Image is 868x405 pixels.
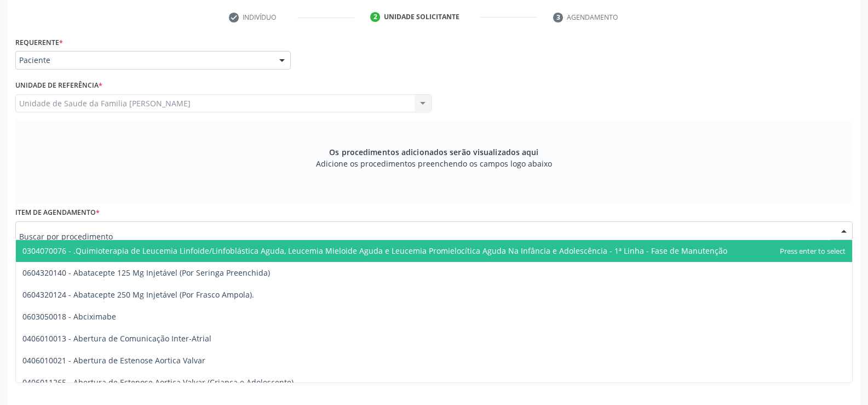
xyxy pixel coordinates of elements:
span: Adicione os procedimentos preenchendo os campos logo abaixo [316,158,552,169]
span: 0304070076 - .Quimioterapia de Leucemia Linfoide/Linfoblástica Aguda, Leucemia Mieloide Aguda e L... [22,246,727,256]
div: Unidade solicitante [384,12,459,22]
span: 0604320140 - Abatacepte 125 Mg Injetável (Por Seringa Preenchida) [22,267,270,278]
span: 0406011265 - Abertura de Estenose Aortica Valvar (Criança e Adolescente) [22,377,294,387]
span: 0604320124 - Abatacepte 250 Mg Injetável (Por Frasco Ampola). [22,289,254,300]
label: Item de agendamento [15,204,100,221]
div: 2 [370,12,380,22]
label: Unidade de referência [15,77,102,94]
span: Paciente [19,55,268,66]
span: 0406010013 - Abertura de Comunicação Inter-Atrial [22,333,211,344]
span: Os procedimentos adicionados serão visualizados aqui [329,146,538,158]
span: 0603050018 - Abciximabe [22,311,116,322]
input: Buscar por procedimento [19,225,830,247]
span: 0406010021 - Abertura de Estenose Aortica Valvar [22,355,205,366]
label: Requerente [15,34,63,51]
